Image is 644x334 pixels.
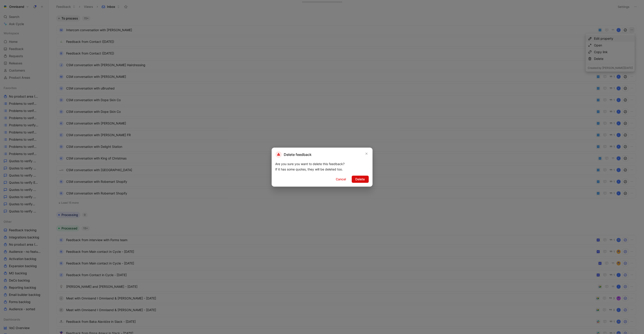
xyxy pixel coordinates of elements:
button: Cancel [332,176,350,183]
button: Delete [352,176,369,183]
span: Cancel [336,177,346,182]
h2: Delete feedback [275,151,312,158]
span: Delete [356,177,365,182]
div: Are you sure you want to delete this feedback? If it has some quotes, they will be deleted too. [275,161,369,172]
